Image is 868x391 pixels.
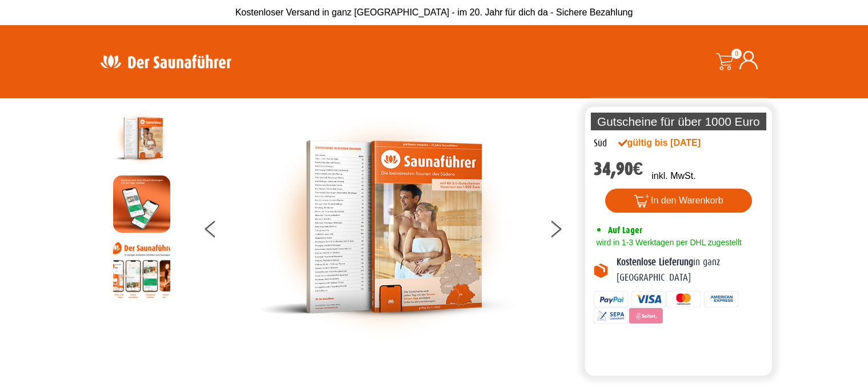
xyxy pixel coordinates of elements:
[617,257,693,268] b: Kostenlose Lieferung
[113,175,170,233] img: MOCKUP-iPhone_regional
[633,158,643,179] span: €
[258,110,515,344] img: der-saunafuehrer-2025-sued
[113,110,170,167] img: der-saunafuehrer-2025-sued
[618,136,726,150] div: gültig bis [DATE]
[731,49,742,59] span: 0
[235,7,633,17] span: Kostenloser Versand in ganz [GEOGRAPHIC_DATA] - im 20. Jahr für dich da - Sichere Bezahlung
[594,158,643,179] bdi: 34,90
[605,189,752,213] button: In den Warenkorb
[594,136,607,151] div: Süd
[651,169,695,183] p: inkl. MwSt.
[608,225,642,236] span: Auf Lager
[113,241,170,298] img: Anleitung7tn
[594,238,742,247] span: wird in 1-3 Werktagen per DHL zugestellt
[617,255,764,285] p: in ganz [GEOGRAPHIC_DATA]
[591,113,767,130] p: Gutscheine für über 1000 Euro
